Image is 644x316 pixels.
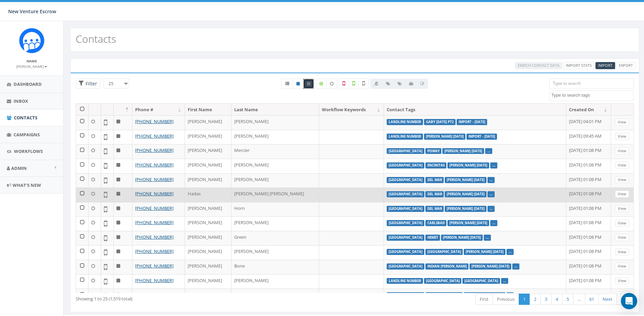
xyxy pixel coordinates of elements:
[135,162,173,168] a: [PHONE_NUMBER]
[615,292,629,299] a: View
[486,235,489,240] a: ...
[585,294,599,305] a: 61
[387,263,424,270] label: [GEOGRAPHIC_DATA]
[387,235,424,241] label: [GEOGRAPHIC_DATA]
[503,279,506,283] a: ...
[84,80,97,87] span: Filter
[232,144,319,159] td: Mercier
[232,231,319,245] td: Green
[492,163,495,167] a: ...
[76,293,302,302] div: Showing 1 to 25 (1,519 total)
[326,79,337,89] label: Data not Enriched
[615,147,629,155] a: View
[621,293,637,309] div: Open Intercom Messenger
[615,119,629,126] a: View
[185,187,232,202] td: Hadas
[135,176,173,182] a: [PHONE_NUMBER]
[384,104,566,116] th: Contact Tags
[475,294,493,305] a: First
[563,62,594,69] a: Import Stats
[185,159,232,173] td: [PERSON_NAME]
[551,92,633,98] textarea: Search
[135,248,173,254] a: [PHONE_NUMBER]
[19,28,44,53] img: Rally_Corp_Icon_1.png
[307,82,310,86] i: This phone number is unsubscribed and has opted-out of all texts.
[519,294,530,305] a: 1
[493,294,519,305] a: Previous
[135,147,173,153] a: [PHONE_NUMBER]
[293,79,303,89] a: Active
[387,206,424,212] label: [GEOGRAPHIC_DATA]
[387,177,424,183] label: [GEOGRAPHIC_DATA]
[232,289,319,303] td: Jordan
[573,294,585,305] a: …
[135,118,173,124] a: [PHONE_NUMBER]
[135,263,173,269] a: [PHONE_NUMBER]
[232,202,319,217] td: Horn
[14,115,37,121] span: Contacts
[462,278,500,284] label: [GEOGRAPHIC_DATA]
[358,78,369,89] label: Not Validated
[185,115,232,130] td: [PERSON_NAME]
[425,148,442,154] label: Poway
[615,191,629,198] a: View
[549,78,634,88] input: Type to search
[387,134,423,140] label: landline number
[425,177,444,183] label: Del Mar
[387,278,423,284] label: landline number
[387,162,424,169] label: [GEOGRAPHIC_DATA]
[530,294,541,305] a: 2
[464,292,505,298] label: [PERSON_NAME] [DATE]
[232,173,319,188] td: [PERSON_NAME]
[487,149,490,153] a: ...
[492,221,495,225] a: ...
[566,187,611,202] td: [DATE] 01:08 PM
[615,162,629,169] a: View
[232,130,319,144] td: [PERSON_NAME]
[387,148,424,154] label: [GEOGRAPHIC_DATA]
[232,159,319,173] td: [PERSON_NAME]
[296,82,300,86] i: This phone number is subscribed and will receive texts.
[387,220,424,226] label: [GEOGRAPHIC_DATA]
[615,205,629,212] a: View
[598,63,612,68] span: Import
[76,78,100,89] span: Advance Filter
[16,64,47,69] small: [PERSON_NAME]
[303,79,314,89] a: Opted Out
[566,104,611,116] th: Created On: activate to sort column ascending
[185,216,232,231] td: [PERSON_NAME]
[185,274,232,289] td: [PERSON_NAME]
[598,294,617,305] a: Next
[135,133,173,139] a: [PHONE_NUMBER]
[615,249,629,256] a: View
[445,177,486,183] label: [PERSON_NAME] [DATE]
[540,294,552,305] a: 3
[135,292,173,298] a: [PHONE_NUMBER]
[615,263,629,270] a: View
[464,249,505,255] label: [PERSON_NAME] [DATE]
[566,274,611,289] td: [DATE] 01:08 PM
[551,294,563,305] a: 4
[425,162,447,169] label: Encinitas
[490,206,493,211] a: ...
[442,148,484,154] label: [PERSON_NAME] [DATE]
[281,79,293,89] a: All contacts
[566,115,611,130] td: [DATE] 04:01 PM
[441,235,483,241] label: [PERSON_NAME] [DATE]
[135,277,173,283] a: [PHONE_NUMBER]
[232,187,319,202] td: [PERSON_NAME] [PERSON_NAME]
[135,219,173,225] a: [PHONE_NUMBER]
[447,162,489,169] label: [PERSON_NAME] [DATE]
[509,250,512,254] a: ...
[566,245,611,260] td: [DATE] 01:08 PM
[185,173,232,188] td: [PERSON_NAME]
[566,130,611,144] td: [DATE] 09:45 AM
[566,260,611,274] td: [DATE] 01:08 PM
[566,231,611,245] td: [DATE] 01:08 PM
[76,33,116,44] h2: Contacts
[566,159,611,173] td: [DATE] 01:08 PM
[232,260,319,274] td: Bone
[13,182,41,188] span: What's New
[424,134,466,140] label: [PERSON_NAME] [DATE]
[316,79,327,89] label: Data Enriched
